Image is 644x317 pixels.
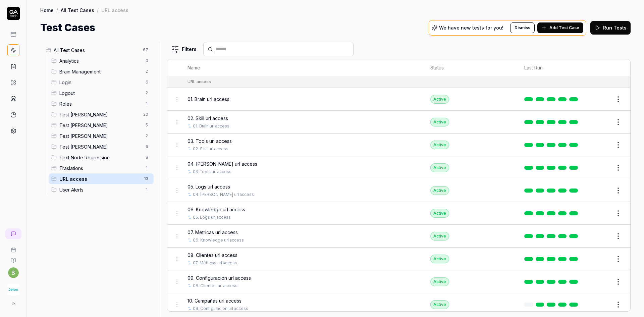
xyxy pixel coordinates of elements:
button: Jelou AI Logo [3,278,24,297]
span: User Alerts [59,186,142,193]
p: We have new tests for you! [439,25,503,30]
span: 02. Skill url access [187,115,228,122]
span: 8 [143,153,151,161]
div: Drag to reorderTest [PERSON_NAME]20 [49,109,154,120]
span: 06. Knowledge url access [187,206,245,213]
button: Add Test Case [537,22,583,33]
div: Active [430,277,449,286]
span: 03. Tools url access [187,138,232,145]
a: 09. Configuración url access [193,306,248,312]
tr: 08. Clientes url access07. Métricas url accessActive [167,248,630,270]
span: Test Andres [59,122,142,129]
span: 07. Métricas url access [187,229,238,236]
div: Drag to reorderLogout2 [49,88,154,98]
th: Status [424,59,518,76]
div: Active [430,95,449,104]
tr: 05. Logs url access04. [PERSON_NAME] url accessActive [167,179,630,202]
span: 09. Configuración url access [187,274,251,281]
div: Drag to reorderUser Alerts1 [49,184,154,195]
div: Drag to reorderLogin6 [49,77,154,88]
a: Documentation [3,253,24,263]
span: Test Allan [59,111,139,118]
div: Drag to reorderURL access13 [49,173,154,184]
span: 20 [141,110,151,118]
span: 10. Campañas url access [187,297,241,304]
span: All Test Cases [54,47,139,54]
div: Drag to reorderBrain Management2 [49,66,154,77]
span: Login [59,79,142,86]
th: Last Run [518,59,587,76]
span: 08. Clientes url access [187,252,237,259]
span: 01. Brain url access [187,96,229,103]
span: Brain Management [59,68,142,75]
tr: 06. Knowledge url access05. Logs url accessActive [167,202,630,225]
div: Active [430,141,449,149]
span: 1 [143,186,151,194]
span: URL access [59,175,140,182]
h1: Test Cases [40,20,95,35]
div: Drag to reorderRoles1 [49,98,154,109]
div: / [56,7,58,13]
a: 05. Logs url access [193,214,231,220]
div: Active [430,186,449,195]
tr: 01. Brain url accessActive [167,88,630,111]
a: Home [40,7,54,13]
span: Logout [59,90,142,97]
th: Name [181,59,424,76]
div: URL access [187,79,211,85]
a: 04. [PERSON_NAME] url access [193,192,254,198]
div: Active [430,255,449,263]
span: 6 [143,78,151,86]
button: Filters [167,43,201,56]
span: 0 [143,57,151,65]
div: Drag to reorderTest [PERSON_NAME]2 [49,130,154,141]
div: URL access [101,7,128,13]
a: 01. Brain url access [193,123,229,129]
div: Drag to reorderText Node Regression8 [49,152,154,163]
span: Test Cinthia [59,133,142,140]
img: Jelou AI Logo [7,283,19,296]
tr: 03. Tools url access02. Skill url accessActive [167,134,630,156]
span: Test Nadia [59,143,142,150]
div: Active [430,163,449,172]
div: Drag to reorderTest [PERSON_NAME]6 [49,141,154,152]
span: 5 [143,121,151,129]
div: Active [430,209,449,218]
span: Add Test Case [549,25,579,31]
a: 07. Métricas url access [193,260,237,266]
tr: 09. Configuración url access08. Clientes url accessActive [167,270,630,293]
span: 67 [140,46,151,54]
span: 05. Logs url access [187,183,230,190]
span: 1 [143,164,151,172]
div: Active [430,232,449,241]
span: 13 [141,175,151,183]
span: Analytics [59,57,142,64]
span: 1 [143,100,151,108]
a: All Test Cases [61,7,94,13]
div: Drag to reorderTraslations1 [49,163,154,173]
tr: 07. Métricas url access06. Knowledge url accessActive [167,225,630,248]
div: Drag to reorderAnalytics0 [49,55,154,66]
tr: 10. Campañas url access09. Configuración url accessActive [167,293,630,316]
div: Active [430,118,449,126]
span: Roles [59,100,142,107]
a: Book a call with us [3,242,24,253]
button: Run Tests [590,21,631,35]
span: Traslations [59,165,142,172]
a: 02. Skill url access [193,146,228,152]
button: b [8,267,19,278]
a: 08. Clientes url access [193,283,237,289]
a: 06. Knowledge url access [193,237,244,243]
span: 04. [PERSON_NAME] url access [187,160,257,167]
span: 2 [143,132,151,140]
span: Text Node Regression [59,154,142,161]
a: New conversation [5,228,21,239]
span: 2 [143,89,151,97]
span: 2 [143,67,151,75]
button: Dismiss [510,22,535,33]
div: Active [430,300,449,309]
a: 03. Tools url access [193,169,231,175]
div: / [97,7,99,13]
tr: 02. Skill url access01. Brain url accessActive [167,111,630,134]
